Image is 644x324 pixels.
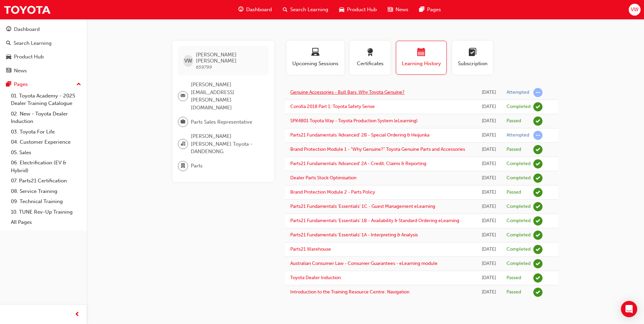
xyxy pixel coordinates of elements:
div: Completed [507,218,531,224]
span: learningRecordVerb_PASS-icon [533,188,542,197]
a: Parts21 Fundamentals 'Essentials' 1C - Guest Management eLearning [290,203,435,209]
span: department-icon [181,162,185,170]
div: Open Intercom Messenger [621,301,637,317]
button: Pages [3,78,84,91]
a: 06. Electrification (EV & Hybrid) [8,158,84,176]
button: Learning History [396,41,447,75]
a: SPK4801 Toyota Way - Toyota Production System (eLearning) [290,118,418,124]
div: Fri Jul 25 2025 14:00:02 GMT+1000 (Australian Eastern Standard Time) [481,288,496,296]
div: Completed [507,260,531,267]
div: Attempted [507,89,529,96]
a: 01. Toyota Academy - 2025 Dealer Training Catalogue [8,91,84,109]
a: guage-iconDashboard [233,3,277,17]
span: Pages [427,6,441,14]
a: 05. Sales [8,147,84,158]
div: Passed [507,289,521,295]
a: Dashboard [3,23,84,36]
span: learningRecordVerb_PASS-icon [533,273,542,283]
span: learningRecordVerb_COMPLETE-icon [533,231,542,240]
span: news-icon [388,5,393,14]
img: Trak [3,2,51,17]
span: up-icon [76,80,81,89]
a: Parts21 Fundamentals 'Essentials' 1A - Interpreting & Analysis [290,232,418,238]
div: Completed [507,203,531,210]
div: Completed [507,104,531,110]
span: learningRecordVerb_COMPLETE-icon [533,174,542,183]
span: car-icon [6,54,11,60]
div: Fri Jul 25 2025 15:39:02 GMT+1000 (Australian Eastern Standard Time) [481,274,496,282]
div: Tue Aug 12 2025 10:33:04 GMT+1000 (Australian Eastern Standard Time) [481,217,496,225]
span: VW [631,6,639,14]
span: award-icon [366,48,374,57]
a: pages-iconPages [414,3,446,17]
div: Sat Aug 16 2025 11:18:28 GMT+1000 (Australian Eastern Standard Time) [481,117,496,125]
a: Parts21 Warehouse [290,246,331,252]
a: Parts21 Fundamentals 'Advanced' 2A - Credit, Claims & Reporting [290,161,426,166]
div: News [14,67,27,75]
span: Certificates [355,60,385,68]
div: Passed [507,275,521,281]
a: car-iconProduct Hub [334,3,382,17]
span: learningRecordVerb_COMPLETE-icon [533,216,542,226]
div: Completed [507,175,531,181]
div: Completed [507,246,531,253]
span: learningRecordVerb_ATTEMPT-icon [533,88,542,97]
span: laptop-icon [311,48,319,57]
a: Search Learning [3,37,84,50]
span: Dashboard [246,6,272,14]
span: News [395,6,408,14]
button: Upcoming Sessions [287,41,344,75]
div: Tue Aug 12 2025 10:52:57 GMT+1000 (Australian Eastern Standard Time) [481,203,496,211]
span: email-icon [181,92,185,101]
span: learningRecordVerb_PASS-icon [533,145,542,154]
div: Tue Aug 12 2025 12:11:53 GMT+1000 (Australian Eastern Standard Time) [481,188,496,196]
div: Mon Aug 11 2025 13:24:38 GMT+1000 (Australian Eastern Standard Time) [481,246,496,253]
a: news-iconNews [382,3,414,17]
span: Parts Sales Representative [191,118,252,126]
span: guage-icon [238,5,243,14]
span: [PERSON_NAME] [PERSON_NAME] Toyota - DANDENONG [191,132,263,156]
div: Completed [507,232,531,238]
span: Upcoming Sessions [292,60,339,68]
div: Thu Aug 14 2025 15:21:03 GMT+1000 (Australian Eastern Standard Time) [481,146,496,154]
span: learningRecordVerb_PASS-icon [533,288,542,297]
div: Fri Aug 08 2025 15:02:57 GMT+1000 (Australian Eastern Standard Time) [481,260,496,268]
div: Sat Aug 16 2025 10:11:09 GMT+1000 (Australian Eastern Standard Time) [481,131,496,139]
span: [PERSON_NAME] [PERSON_NAME] [196,52,263,64]
span: car-icon [339,5,344,14]
button: Certificates [350,41,390,75]
span: learningRecordVerb_COMPLETE-icon [533,102,542,111]
button: DashboardSearch LearningProduct HubNews [3,22,84,78]
div: Dashboard [14,25,40,33]
span: learningRecordVerb_PASS-icon [533,116,542,126]
span: Learning History [401,60,441,68]
a: Parts21 Fundamentals 'Advanced' 2B - Special Ordering & Heijunka [290,132,429,138]
a: 08. Service Training [8,186,84,197]
span: Product Hub [347,6,377,14]
span: Parts [191,162,203,170]
a: News [3,65,84,77]
span: Search Learning [290,6,328,14]
a: Introduction to the Training Resource Centre: Navigation [290,289,409,295]
a: search-iconSearch Learning [277,3,334,17]
div: Passed [507,118,521,124]
a: Product Hub [3,51,84,63]
span: news-icon [6,68,11,74]
span: search-icon [283,5,288,14]
span: guage-icon [6,26,11,33]
button: VW [629,4,641,16]
a: Corolla 2018 Part 1: Toyota Safety Sense [290,104,375,109]
div: Passed [507,189,521,196]
div: Completed [507,161,531,167]
span: Subscription [457,60,488,68]
span: learningRecordVerb_COMPLETE-icon [533,202,542,211]
a: 02. New - Toyota Dealer Induction [8,109,84,127]
span: learningRecordVerb_COMPLETE-icon [533,159,542,168]
span: pages-icon [419,5,424,14]
a: All Pages [8,217,84,228]
div: Attempted [507,132,529,139]
span: prev-icon [75,310,80,319]
span: calendar-icon [417,48,425,57]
